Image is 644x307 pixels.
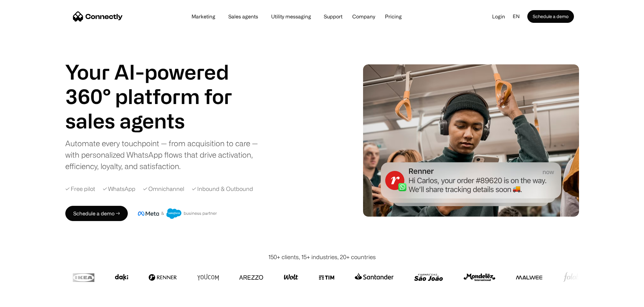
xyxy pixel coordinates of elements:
[65,185,95,193] div: ✓ Free pilot
[268,253,376,261] div: 150+ clients, 15+ industries, 20+ countries
[65,138,265,172] div: Automate every touchpoint — from acquisition to care — with personalized WhatsApp flows that driv...
[352,12,375,21] div: Company
[65,108,256,133] div: 1 of 4
[138,208,217,219] img: Meta and Salesforce business partner badge.
[65,60,256,108] h1: Your AI-powered 360° platform for
[65,206,128,221] a: Schedule a demo →
[513,12,520,21] div: en
[13,296,38,305] ul: Language list
[73,12,123,21] a: home
[65,108,256,133] h1: sales agents
[223,14,263,19] a: Sales agents
[65,108,256,133] div: carousel
[319,14,348,19] a: Support
[510,12,527,21] div: en
[186,14,220,19] a: Marketing
[527,10,574,23] a: Schedule a demo
[266,14,316,19] a: Utility messaging
[103,185,135,193] div: ✓ WhatsApp
[6,295,38,305] aside: Language selected: English
[350,12,377,21] div: Company
[380,14,407,19] a: Pricing
[143,185,184,193] div: ✓ Omnichannel
[192,185,253,193] div: ✓ Inbound & Outbound
[487,12,510,21] a: Login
